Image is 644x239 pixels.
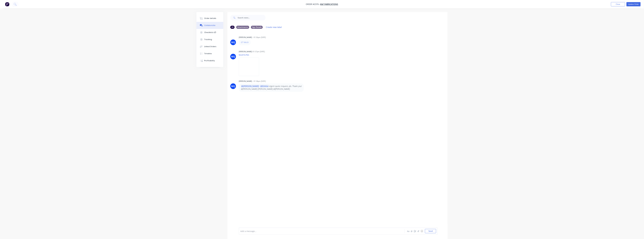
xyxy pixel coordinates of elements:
div: - 01:56pm [DATE] [253,36,266,39]
p: Urgent quote request, pls. Thank you! [241,85,302,88]
a: K&F Fabrications [320,3,338,6]
div: Profitability [204,59,215,62]
p: ML4076.PNG [239,54,262,56]
button: ☺ [420,229,424,233]
span: @[PERSON_NAME] [241,85,259,87]
button: @ [410,229,413,233]
button: Profitability [196,57,223,64]
span: Order #2376 - [306,3,320,6]
div: [PERSON_NAME] [239,80,252,83]
button: Linked Orders [196,43,223,50]
div: MQ [231,41,235,44]
div: MQ [231,55,235,58]
div: [PERSON_NAME] [239,36,252,39]
div: 01:57pm [DATE] [253,50,265,53]
div: [PERSON_NAME] [239,50,252,53]
span: @Emma [260,85,269,87]
div: Checklists 0/1 [204,31,216,34]
button: Order details [196,15,223,22]
div: Timeline [204,52,212,55]
div: - 01:58pm [DATE] [253,80,266,83]
div: All [230,26,235,29]
button: Update Order [627,2,641,6]
button: Create new label [264,25,283,29]
div: MQ [231,85,235,88]
div: Collaborate [204,24,216,27]
img: Factory [5,2,9,6]
div: Tracking [204,38,212,41]
input: Search notes... [238,15,266,20]
p: @[PERSON_NAME] [PERSON_NAME] @[PERSON_NAME] [241,88,302,90]
button: Close [611,2,625,6]
button: Timeline [196,50,223,57]
button: Aa [407,229,410,233]
div: Sign Details [251,26,263,29]
div: Linked Orders [204,45,217,48]
button: Send [425,229,436,233]
div: Order details [204,17,216,20]
button: Checklists 0/1 [196,29,223,36]
button: Collaborate [196,22,223,29]
div: Attachments [236,26,249,29]
button: Tracking [196,36,223,43]
a: 07 Mesh [241,41,249,44]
